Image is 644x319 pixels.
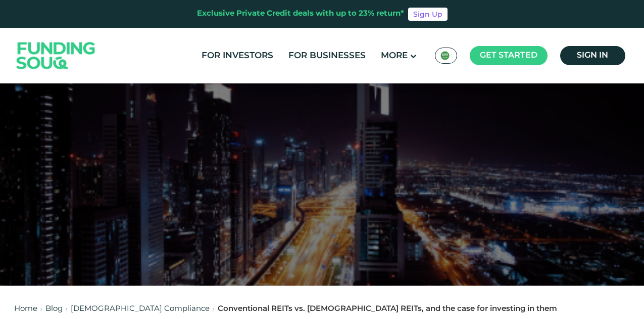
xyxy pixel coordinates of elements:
span: Sign in [577,52,608,59]
span: Get started [480,52,537,59]
a: Sign Up [408,8,448,21]
a: Blog [45,305,63,312]
a: For Investors [199,48,276,64]
div: Exclusive Private Credit deals with up to 23% return* [197,8,404,20]
a: For Businesses [286,48,368,64]
img: SA Flag [440,51,450,60]
div: Conventional REITs vs. [DEMOGRAPHIC_DATA] REITs, and the case for investing in them [218,303,557,315]
img: Logo [7,30,106,81]
a: Home [14,305,37,312]
a: [DEMOGRAPHIC_DATA] Compliance [71,305,210,312]
a: Sign in [560,46,625,65]
span: More [381,52,408,60]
